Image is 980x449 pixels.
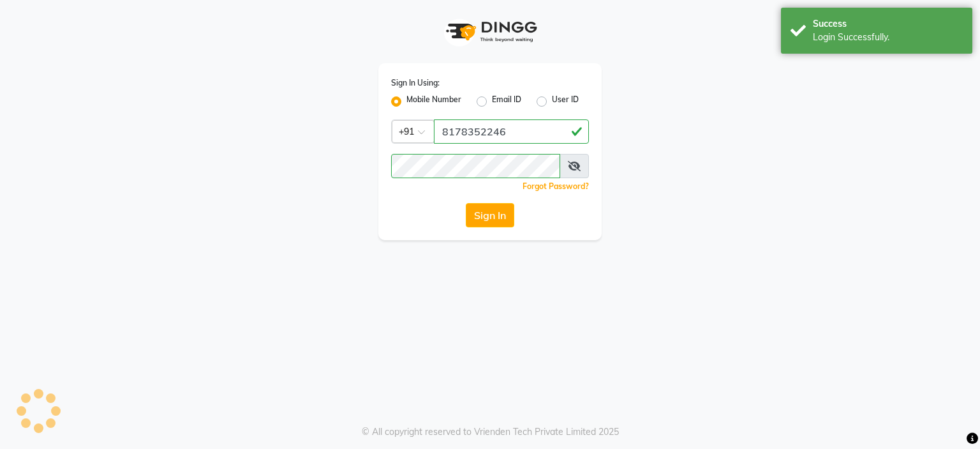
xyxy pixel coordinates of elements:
[492,94,521,109] label: Email ID
[466,203,514,227] button: Sign In
[439,13,541,50] img: logo1.svg
[434,119,589,144] input: Username
[391,77,440,89] label: Sign In Using:
[523,181,589,191] a: Forgot Password?
[406,94,461,109] label: Mobile Number
[552,94,579,109] label: User ID
[813,31,963,44] div: Login Successfully.
[391,154,560,178] input: Username
[813,17,963,31] div: Success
